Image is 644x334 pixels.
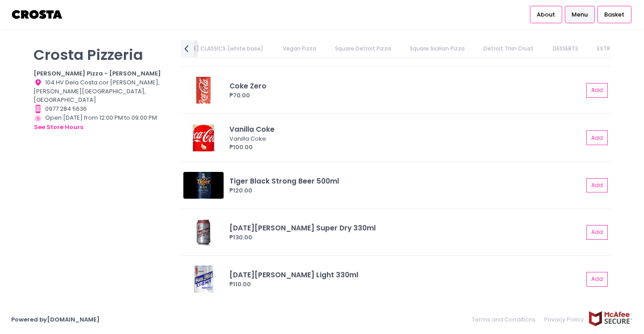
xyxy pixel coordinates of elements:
[229,81,583,91] div: Coke Zero
[229,270,583,280] div: [DATE][PERSON_NAME] Light 330ml
[11,315,100,324] a: Powered by[DOMAIN_NAME]
[229,280,583,289] div: ₱110.00
[34,46,169,63] p: Crosta Pizzeria
[183,219,224,246] img: San Miguel Super Dry 330ml
[229,143,583,152] div: ₱100.00
[229,91,583,100] div: ₱70.00
[537,10,555,19] span: About
[586,130,608,145] button: Add
[34,78,169,104] div: 104 HV Dela Costa cor [PERSON_NAME], [PERSON_NAME][GEOGRAPHIC_DATA], [GEOGRAPHIC_DATA]
[604,10,624,19] span: Basket
[11,7,64,22] img: logo
[588,311,633,326] img: mcafee-secure
[544,40,587,57] a: DESSERTS
[183,125,224,151] img: Vanilla Coke
[401,40,474,57] a: Square Sicilian Pizza
[586,178,608,193] button: Add
[34,69,161,78] b: [PERSON_NAME] Pizza - [PERSON_NAME]
[34,113,169,132] div: Open [DATE] from 12:00 PM to 09:00 PM
[475,40,542,57] a: Detroit Thin Crust
[229,134,580,143] div: Vanilla Coke
[540,311,589,328] a: Privacy Policy
[229,176,583,186] div: Tiger Black Strong Beer 500ml
[34,122,84,132] button: see store hours
[183,172,224,199] img: Tiger Black Strong Beer 500ml
[586,272,608,287] button: Add
[586,225,608,240] button: Add
[229,124,583,134] div: Vanilla Coke
[146,40,272,57] a: [PERSON_NAME] CLASSICS (white base)
[34,104,169,113] div: 0977 284 5636
[586,83,608,98] button: Add
[565,6,595,23] a: Menu
[183,266,224,292] img: San Miguel Light 330ml
[472,311,540,328] a: Terms and Conditions
[229,233,583,242] div: ₱130.00
[274,40,325,57] a: Vegan Pizza
[326,40,399,57] a: Square Detroit Pizza
[588,40,625,57] a: EXTRAS
[572,10,588,19] span: Menu
[229,223,583,233] div: [DATE][PERSON_NAME] Super Dry 330ml
[183,77,224,104] img: Coke Zero
[229,186,583,195] div: ₱120.00
[530,6,562,23] a: About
